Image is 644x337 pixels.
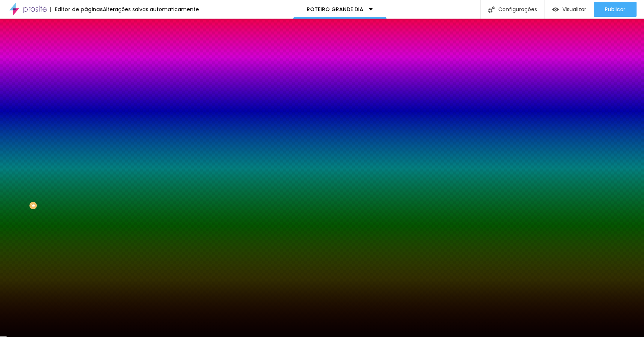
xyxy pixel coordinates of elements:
img: view-1.svg [552,6,559,13]
font: Publicar [605,6,625,13]
font: Visualizar [562,6,586,13]
font: Configurações [498,6,537,13]
font: Alterações salvas automaticamente [103,6,199,13]
font: ROTEIRO GRANDE DIA [307,6,363,13]
button: Publicar [594,2,637,17]
img: Ícone [488,6,495,13]
button: Visualizar [545,2,594,17]
font: Editor de páginas [55,6,103,13]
